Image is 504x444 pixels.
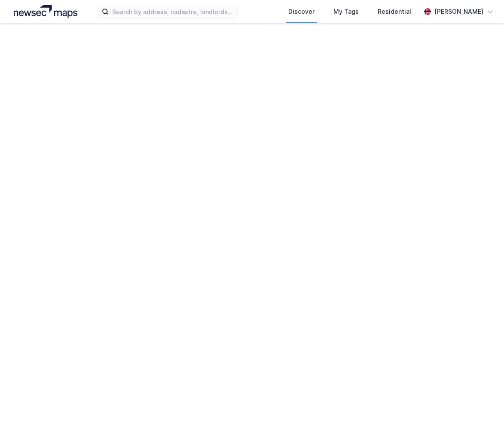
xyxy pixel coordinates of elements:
div: Residential [378,6,411,17]
div: Discover [288,6,315,17]
input: Search by address, cadastre, landlords, tenants or people [109,5,237,18]
iframe: Chat Widget [461,403,504,444]
div: [PERSON_NAME] [434,6,483,17]
div: My Tags [333,6,359,17]
img: logo.a4113a55bc3d86da70a041830d287a7e.svg [14,5,77,18]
